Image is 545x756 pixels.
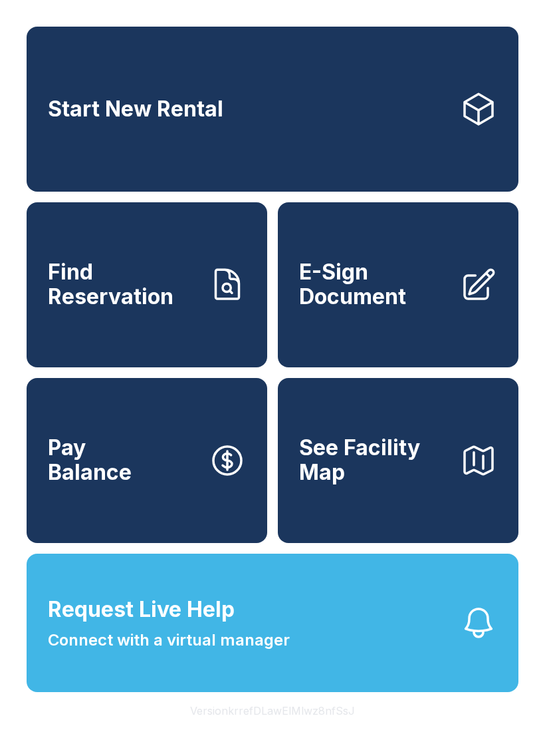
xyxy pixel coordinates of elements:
span: Find Reservation [48,260,198,309]
span: Start New Rental [48,97,223,122]
span: Request Live Help [48,594,235,626]
span: See Facility Map [299,436,449,484]
span: E-Sign Document [299,260,449,309]
span: Pay Balance [48,436,132,484]
a: Find Reservation [27,202,267,367]
span: Connect with a virtual manager [48,628,290,652]
button: PayBalance [27,378,267,543]
a: E-Sign Document [278,202,518,367]
button: Request Live HelpConnect with a virtual manager [27,554,518,692]
button: VersionkrrefDLawElMlwz8nfSsJ [179,692,366,729]
a: Start New Rental [27,27,518,192]
button: See Facility Map [278,378,518,543]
